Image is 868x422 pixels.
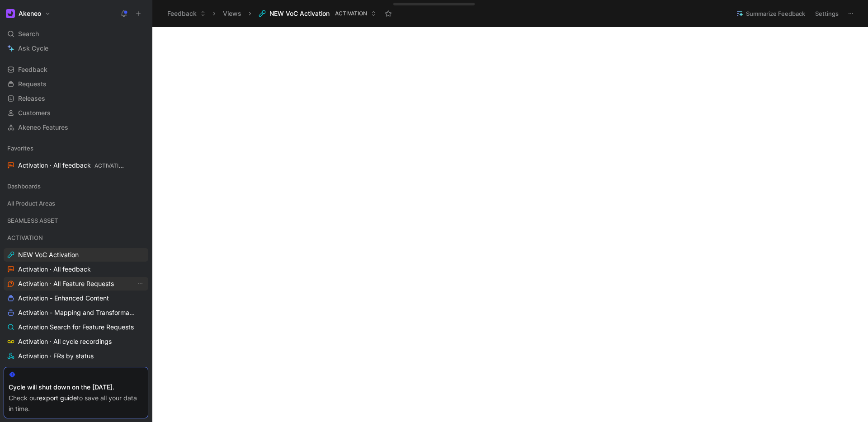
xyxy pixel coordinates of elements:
a: Activation - Mapping and Transformation [4,306,148,319]
a: Customers [4,106,148,120]
div: ACTIVATIONNEW VoC ActivationActivation · All feedbackActivation · All Feature RequestsView action... [4,231,148,377]
a: Activation · All feedbackACTIVATION [4,159,148,172]
a: Activation · All Feature RequestsView actions [4,277,148,291]
span: All Product Areas [7,199,55,208]
a: Ask Cycle [4,42,148,55]
a: Releases [4,92,148,105]
a: Activation · All feedback [4,263,148,276]
div: Favorites [4,141,148,155]
span: Akeneo Features [18,123,68,132]
button: Settings [811,7,843,20]
div: All Product Areas [4,197,148,210]
div: Dashboards [4,179,148,196]
span: Activation · All feedback [18,161,125,170]
span: Activation - Mapping and Transformation [18,308,136,317]
a: export guide [39,394,77,402]
a: Activation · All cycle recordings [4,335,148,348]
span: ACTIVATION [7,233,43,242]
span: Activation · All Feature Requests [18,279,114,288]
a: Activation - Enhanced Content [4,291,148,305]
span: Feedback [18,65,47,74]
span: Ask Cycle [18,43,48,54]
a: Requests [4,77,148,91]
span: Activation · FRs by status [18,352,94,361]
span: Dashboards [7,182,41,191]
span: Activation · All cycle recordings [18,337,112,346]
button: Feedback [163,7,210,20]
span: Customers [18,108,51,117]
span: ACTIVATION [335,9,367,18]
div: Check our to save all your data in time. [9,393,143,414]
span: Activation - Enhanced Content [18,294,109,303]
a: NEW VoC Activation [4,248,148,262]
span: Favorites [7,144,33,153]
div: SEAMLESS ASSET [4,214,148,227]
a: Activation · UR by project [4,364,148,377]
span: Activation · All feedback [18,265,91,274]
a: Activation Search for Feature Requests [4,320,148,334]
span: Activation Search for Feature Requests [18,323,134,332]
button: Summarize Feedback [732,7,809,20]
div: All Product Areas [4,197,148,213]
img: Akeneo [6,9,15,18]
a: Activation · FRs by status [4,349,148,363]
span: NEW VoC Activation [18,250,79,259]
h1: Akeneo [19,9,41,18]
span: Activation · UR by project [18,366,94,375]
span: Releases [18,94,45,103]
div: Search [4,27,148,41]
div: ACTIVATION [4,231,148,244]
button: AkeneoAkeneo [4,7,53,20]
button: NEW VoC ActivationACTIVATION [255,7,380,20]
button: Views [219,7,245,20]
a: Akeneo Features [4,121,148,134]
div: Dashboards [4,179,148,193]
span: ACTIVATION [94,162,127,169]
div: Cycle will shut down on the [DATE]. [9,382,143,393]
button: View actions [136,279,145,288]
span: Requests [18,80,47,89]
a: Feedback [4,63,148,76]
span: NEW VoC Activation [269,9,330,18]
div: SEAMLESS ASSET [4,214,148,230]
span: SEAMLESS ASSET [7,216,58,225]
span: Search [18,28,39,39]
